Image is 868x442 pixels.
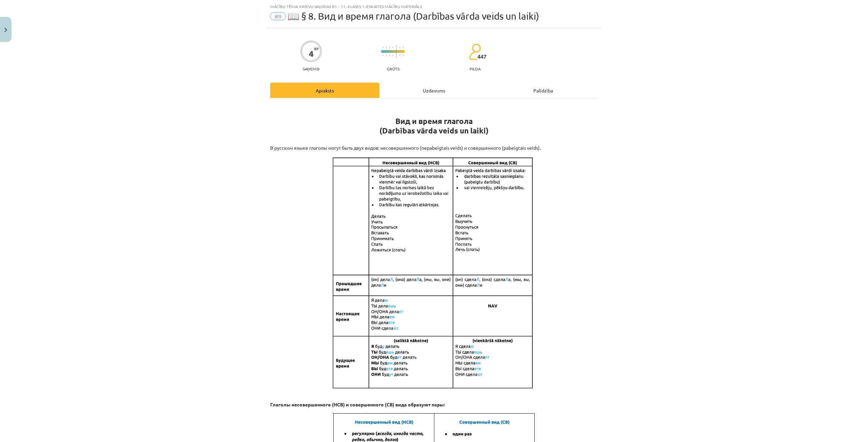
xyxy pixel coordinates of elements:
img: icon-short-line-57e1e144782c952c97e751825c79c345078a6d821885a25fce030b3d8c18986b.svg [399,55,400,56]
span: 📖 § 8. Вид и время глагола (Darbības vārda veids un laiki) [288,10,539,22]
img: icon-short-line-57e1e144782c952c97e751825c79c345078a6d821885a25fce030b3d8c18986b.svg [382,47,383,48]
div: 4 [309,49,314,59]
span: #9 [270,12,286,20]
div: Uzdevums [379,83,489,98]
img: icon-short-line-57e1e144782c952c97e751825c79c345078a6d821885a25fce030b3d8c18986b.svg [389,47,390,48]
span: 447 [477,54,487,60]
img: icon-short-line-57e1e144782c952c97e751825c79c345078a6d821885a25fce030b3d8c18986b.svg [386,55,387,56]
img: icon-short-line-57e1e144782c952c97e751825c79c345078a6d821885a25fce030b3d8c18986b.svg [399,47,400,48]
div: Mācību tēma: Krievu valodas b1 - 11. klases 1.ieskaites mācību materiāls [270,4,598,9]
img: icon-short-line-57e1e144782c952c97e751825c79c345078a6d821885a25fce030b3d8c18986b.svg [393,47,393,48]
span: XP [314,47,318,50]
p: В русском языке глаголы могут быть двух видов: несовершенного (nepabeigtais veids) и совершенного... [270,137,598,151]
p: Grūts [387,66,399,71]
img: icon-short-line-57e1e144782c952c97e751825c79c345078a6d821885a25fce030b3d8c18986b.svg [386,47,387,48]
img: icon-close-lesson-0947bae3869378f0d4975bcd49f059093ad1ed9edebbc8119c70593378902aed.svg [4,28,7,32]
img: icon-short-line-57e1e144782c952c97e751825c79c345078a6d821885a25fce030b3d8c18986b.svg [393,55,393,56]
strong: Вид и время глагола (Darbības vārda veids un laiki) [379,116,489,135]
p: Saņemsi [300,66,322,71]
img: icon-short-line-57e1e144782c952c97e751825c79c345078a6d821885a25fce030b3d8c18986b.svg [403,55,403,56]
img: icon-short-line-57e1e144782c952c97e751825c79c345078a6d821885a25fce030b3d8c18986b.svg [382,55,383,56]
img: students-c634bb4e5e11cddfef0936a35e636f08e4e9abd3cc4e673bd6f9a4125e45ecb1.svg [469,43,481,60]
img: icon-short-line-57e1e144782c952c97e751825c79c345078a6d821885a25fce030b3d8c18986b.svg [389,55,390,56]
p: pilda [470,66,480,71]
div: Apraksts [270,83,379,98]
div: Palīdzība [489,83,598,98]
img: icon-short-line-57e1e144782c952c97e751825c79c345078a6d821885a25fce030b3d8c18986b.svg [403,47,403,48]
b: Глаголы несовершенного (НСВ) и совершенного (СВ) вида образуют пары: [270,401,445,407]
